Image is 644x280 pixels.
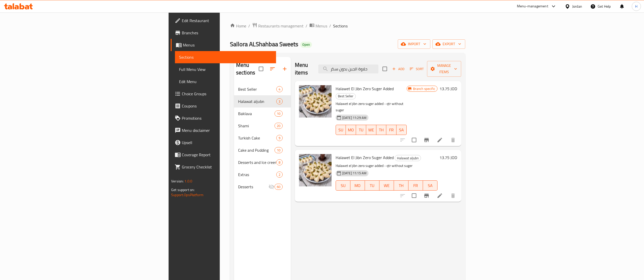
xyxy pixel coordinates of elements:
button: SA [396,125,407,135]
span: Sort [410,66,424,72]
button: FR [408,180,423,191]
span: Select all sections [256,64,266,74]
span: MO [352,182,363,189]
span: Upsell [182,139,272,146]
button: TU [356,125,366,135]
div: Cake and Pudding10 [234,144,291,156]
div: Best Seller4 [234,83,291,95]
span: 1.0.0 [184,178,192,184]
span: Open [300,42,312,47]
button: Branch-specific-item [420,190,433,202]
div: Open [300,42,312,48]
span: Sections [179,54,272,60]
a: Branches [171,27,276,39]
span: Desserts and Ice creem [238,159,276,165]
a: Edit Restaurant [171,14,276,27]
h2: Menu items [295,61,312,76]
span: export [436,41,461,47]
div: Desserts and Ice creem8 [234,156,291,168]
button: delete [447,190,459,202]
span: Edit Restaurant [182,18,272,24]
div: Extras [238,172,276,178]
a: Edit menu item [437,137,443,143]
button: WE [366,125,376,135]
a: Full Menu View [175,63,276,75]
span: Version: [171,178,184,184]
span: Manage items [431,63,457,75]
span: 3 [277,99,282,104]
span: Restaurants management [258,23,304,29]
h6: 13.75 JOD [440,85,457,92]
a: Menus [171,39,276,51]
button: Sort [408,65,425,73]
a: Coupons [171,100,276,112]
span: Best Seller [336,93,355,99]
span: [DATE] 11:15 AM [340,171,368,176]
div: Turkish Cake [238,135,276,141]
div: Turkish Cake9 [234,132,291,144]
button: SU [336,125,346,135]
span: Add [391,66,405,72]
button: Manage items [427,61,461,77]
div: items [275,123,283,129]
div: Halawat aljubn3 [234,95,291,107]
button: MO [346,125,356,135]
span: Halawat aljubn [238,98,276,104]
span: FR [388,126,394,134]
span: TU [367,182,377,189]
span: 8 [277,160,282,165]
span: 60 [275,184,282,189]
a: Menus [309,23,327,29]
span: Baklava [238,111,275,117]
a: Menu disclaimer [171,124,276,136]
svg: Inactive section [268,184,275,190]
a: Edit menu item [437,193,443,199]
span: Add item [390,65,406,73]
a: Grocery Checklist [171,161,276,173]
div: Shami [238,123,275,129]
span: import [402,41,426,47]
span: H [635,4,637,9]
span: 20 [275,123,282,128]
span: Halawet El Jibn Zero Suger Added [336,154,394,161]
button: TU [365,180,379,191]
a: Promotions [171,112,276,124]
span: Cake and Pudding [238,147,275,153]
span: Desserts [238,184,268,190]
a: Edit Menu [175,75,276,88]
span: 10 [275,111,282,116]
div: items [275,147,283,153]
div: items [276,172,283,178]
span: Menus [316,23,327,29]
span: Edit Menu [179,79,272,85]
span: Full Menu View [179,66,272,72]
nav: breadcrumb [230,23,465,29]
button: TH [394,180,408,191]
span: Branches [182,30,272,36]
a: Sections [175,51,276,63]
div: items [276,98,283,104]
span: WE [381,182,392,189]
div: Halawat aljubn [395,155,421,161]
p: Halawet el jibn zero suger added - qtr without suger [336,163,437,169]
span: SU [338,126,344,134]
button: Branch-specific-item [420,134,433,146]
div: items [276,86,283,92]
span: FR [410,182,421,189]
span: Halawet El Jibn Zero Suger Added [336,85,394,92]
span: Coupons [182,103,272,109]
div: Jordan [572,4,582,9]
span: Select section [379,64,390,74]
button: TH [376,125,387,135]
button: MO [350,180,365,191]
div: Baklava10 [234,107,291,120]
span: WE [368,126,374,134]
span: TH [396,182,406,189]
button: WE [379,180,394,191]
span: Promotions [182,115,272,121]
a: Support.OpsPlatform [171,192,203,198]
span: SA [425,182,435,189]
